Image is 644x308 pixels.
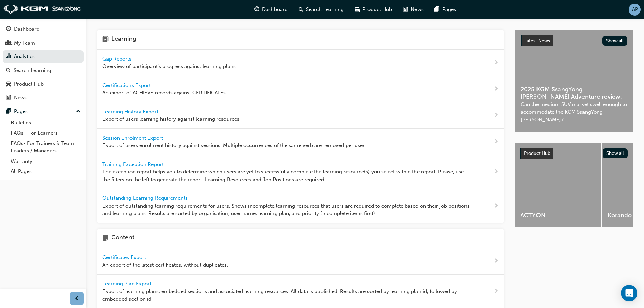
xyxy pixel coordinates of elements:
span: Product Hub [362,6,392,14]
span: pages-icon [434,5,439,14]
a: car-iconProduct Hub [349,3,398,17]
span: Export of users learning history against learning resources. [102,115,241,123]
span: chart-icon [6,54,11,60]
span: next-icon [494,168,499,176]
a: Analytics [3,50,84,63]
span: The exception report helps you to determine which users are yet to successfully complete the lear... [102,168,472,183]
a: Certifications Export An export of ACHIEVE records against CERTIFICATEs.next-icon [97,76,504,102]
div: Open Intercom Messenger [621,285,637,301]
button: Show all [603,148,628,158]
a: FAQs - For Learners [8,128,84,138]
span: news-icon [6,95,11,101]
span: Learning Plan Export [102,281,153,287]
span: Learning History Export [102,109,160,115]
span: Certificates Export [102,254,147,260]
button: Show all [602,36,628,46]
span: next-icon [494,287,499,296]
a: pages-iconPages [429,3,461,17]
span: prev-icon [74,294,79,303]
span: News [411,6,424,14]
span: next-icon [494,138,499,146]
a: news-iconNews [398,3,429,17]
a: Dashboard [3,23,84,35]
span: Export of learning plans, embedded sections and associated learning resources. All data is publis... [102,288,472,303]
a: Latest NewsShow all2025 KGM SsangYong [PERSON_NAME] Adventure review.Can the medium SUV market sw... [515,30,633,132]
span: Certifications Export [102,82,152,88]
span: An export of ACHIEVE records against CERTIFICATEs. [102,89,227,97]
span: Export of users enrolment history against sessions. Multiple occurrences of the same verb are rem... [102,142,366,149]
h4: Learning [111,35,136,44]
a: News [3,92,84,104]
a: guage-iconDashboard [249,3,293,17]
span: ACTYON [520,212,596,219]
button: Pages [3,105,84,118]
a: Training Exception Report The exception report helps you to determine which users are yet to succ... [97,155,504,189]
a: All Pages [8,166,84,177]
span: next-icon [494,58,499,67]
span: people-icon [6,40,11,46]
a: search-iconSearch Learning [293,3,349,17]
div: My Team [14,39,35,47]
span: car-icon [355,5,360,14]
a: Certificates Export An export of the latest certificates, without duplicates.next-icon [97,248,504,275]
span: Latest News [524,38,550,44]
span: Training Exception Report [102,161,165,167]
div: Dashboard [14,25,40,33]
span: Session Enrolment Export [102,135,164,141]
a: ACTYON [515,143,601,227]
button: DashboardMy TeamAnalyticsSearch LearningProduct HubNews [3,22,84,105]
span: news-icon [403,5,408,14]
div: Search Learning [14,67,51,74]
span: car-icon [6,81,11,87]
span: AP [632,6,638,14]
span: pages-icon [6,109,11,115]
span: guage-icon [254,5,259,14]
a: My Team [3,37,84,49]
span: next-icon [494,85,499,93]
h4: Content [111,234,134,243]
span: Search Learning [306,6,344,14]
span: Pages [442,6,456,14]
span: An export of the latest certificates, without duplicates. [102,261,228,269]
a: Learning History Export Export of users learning history against learning resources.next-icon [97,102,504,129]
span: next-icon [494,111,499,120]
span: 2025 KGM SsangYong [PERSON_NAME] Adventure review. [521,86,627,101]
div: News [14,94,27,102]
a: Product Hub [3,78,84,90]
div: Product Hub [14,80,44,88]
span: search-icon [299,5,303,14]
span: learning-icon [102,35,109,44]
span: Outstanding Learning Requirements [102,195,189,201]
a: Gap Reports Overview of participant's progress against learning plans.next-icon [97,50,504,76]
a: Warranty [8,156,84,167]
span: next-icon [494,202,499,210]
span: Dashboard [262,6,288,14]
a: Bulletins [8,118,84,128]
span: guage-icon [6,26,11,32]
span: Export of outstanding learning requirements for users. Shows incomplete learning resources that u... [102,202,472,217]
span: Overview of participant's progress against learning plans. [102,63,237,70]
a: Latest NewsShow all [521,35,627,46]
a: Session Enrolment Export Export of users enrolment history against sessions. Multiple occurrences... [97,129,504,155]
button: AP [629,4,641,16]
span: Can the medium SUV market swell enough to accommodate the KGM SsangYong [PERSON_NAME]? [521,101,627,124]
img: kgm [3,5,81,14]
div: Pages [14,108,28,115]
span: up-icon [76,107,81,116]
a: Search Learning [3,64,84,77]
span: page-icon [102,234,109,243]
span: Product Hub [524,150,550,156]
span: next-icon [494,257,499,265]
span: Gap Reports [102,56,133,62]
a: FAQs- For Trainers & Team Leaders / Managers [8,138,84,156]
a: Outstanding Learning Requirements Export of outstanding learning requirements for users. Shows in... [97,189,504,223]
span: search-icon [6,68,11,74]
a: Product HubShow all [520,148,628,159]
